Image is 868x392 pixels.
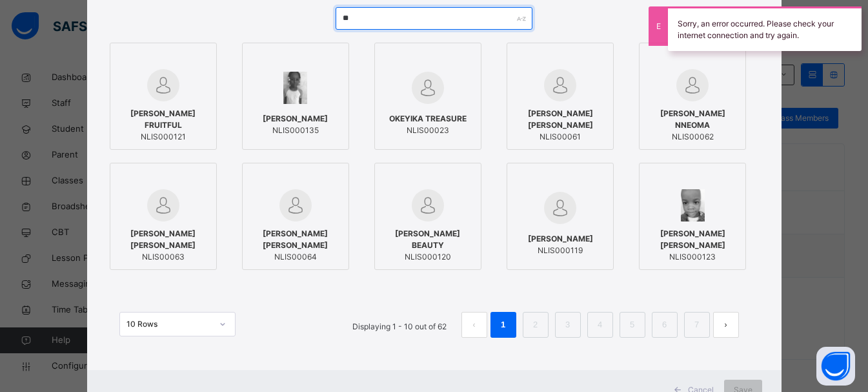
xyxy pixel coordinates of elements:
div: Sorry, an error occurred. Please check your internet connection and try again. [668,6,862,51]
span: [PERSON_NAME] [PERSON_NAME] [117,228,210,251]
img: default.svg [544,69,576,101]
a: 3 [561,316,574,333]
img: default.svg [412,189,444,222]
span: NLIS00063 [117,251,210,263]
span: [PERSON_NAME] FRUITFUL [117,108,210,131]
li: 上一页 [461,312,487,338]
img: default.svg [676,69,709,101]
li: 下一页 [713,312,739,338]
span: NLIS00061 [514,131,607,143]
img: default.svg [147,69,179,101]
img: default.svg [147,189,179,222]
a: 4 [594,316,606,333]
span: NLIS000121 [117,131,210,143]
li: 2 [523,312,549,338]
span: [PERSON_NAME] [PERSON_NAME] [249,228,342,251]
span: NLIS000120 [381,251,474,263]
img: default.svg [412,72,444,104]
a: 6 [658,316,671,333]
button: Open asap [816,347,855,386]
a: 2 [529,316,541,333]
button: prev page [461,312,487,338]
span: NLIS000119 [528,245,593,256]
img: NLIS000135.png [283,72,308,104]
span: [PERSON_NAME] [263,113,328,125]
li: 5 [620,312,645,338]
span: [PERSON_NAME] [528,233,593,245]
span: [PERSON_NAME] [PERSON_NAME] [646,228,739,251]
li: 3 [555,312,581,338]
span: [PERSON_NAME] NNEOMA [646,108,739,131]
img: default.svg [544,192,576,224]
span: NLIS00023 [389,125,467,136]
li: 6 [652,312,678,338]
span: NLIS000135 [263,125,328,136]
button: next page [713,312,739,338]
span: OKEYIKA TREASURE [389,113,467,125]
li: 1 [490,312,516,338]
span: NLIS00064 [249,251,342,263]
a: 1 [497,316,509,333]
img: default.svg [279,189,312,222]
span: NLIS000123 [646,251,739,263]
span: NLIS00062 [646,131,739,143]
div: 10 Rows [126,318,212,330]
a: 7 [691,316,703,333]
span: [PERSON_NAME] [PERSON_NAME] [514,108,607,131]
li: 7 [684,312,710,338]
a: 5 [626,316,638,333]
li: Displaying 1 - 10 out of 62 [343,312,456,338]
span: [PERSON_NAME] BEAUTY [381,228,474,251]
img: NLIS000123.png [681,189,705,222]
li: 4 [587,312,613,338]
